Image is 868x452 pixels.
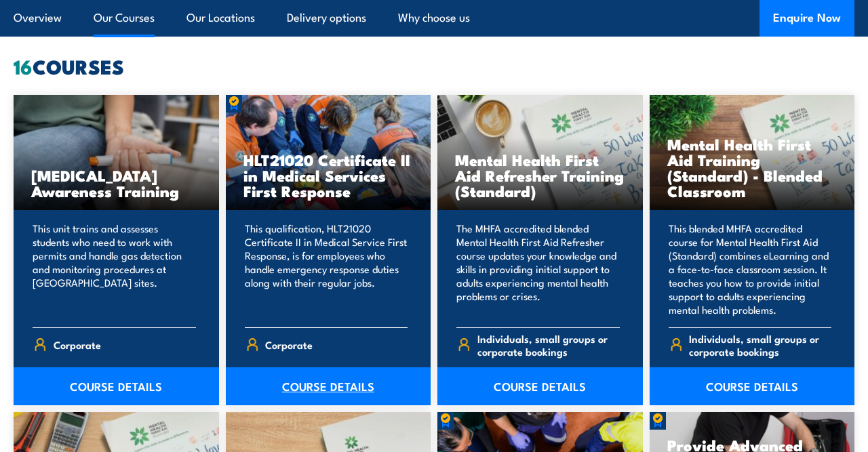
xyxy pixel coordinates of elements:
[667,136,837,199] h3: Mental Health First Aid Training (Standard) - Blended Classroom
[455,152,625,199] h3: Mental Health First Aid Refresher Training (Standard)
[669,222,832,316] p: This blended MHFA accredited course for Mental Health First Aid (Standard) combines eLearning and...
[477,332,620,358] span: Individuals, small groups or corporate bookings
[33,222,196,316] p: This unit trains and assesses students who need to work with permits and handle gas detection and...
[437,367,643,405] a: COURSE DETAILS
[689,332,831,358] span: Individuals, small groups or corporate bookings
[265,334,313,355] span: Corporate
[226,367,431,405] a: COURSE DETAILS
[14,367,219,405] a: COURSE DETAILS
[31,167,201,199] h3: [MEDICAL_DATA] Awareness Training
[650,367,855,405] a: COURSE DETAILS
[14,51,33,81] strong: 16
[54,334,101,355] span: Corporate
[14,57,854,75] h2: COURSES
[456,222,620,316] p: The MHFA accredited blended Mental Health First Aid Refresher course updates your knowledge and s...
[243,152,414,199] h3: HLT21020 Certificate II in Medical Services First Response
[245,222,408,316] p: This qualification, HLT21020 Certificate II in Medical Service First Response, is for employees w...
